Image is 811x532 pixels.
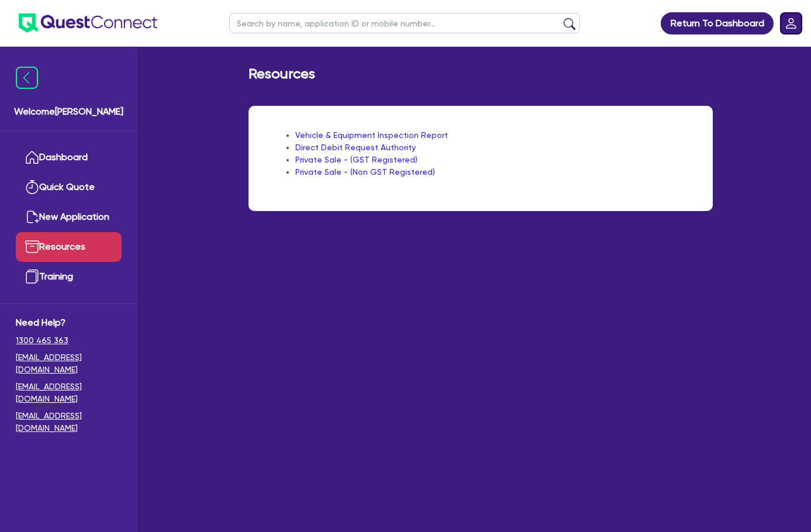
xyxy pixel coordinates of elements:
[16,202,122,232] a: New Application
[16,67,38,89] img: icon-menu-close
[16,316,122,330] span: Need Help?
[16,381,122,405] a: [EMAIL_ADDRESS][DOMAIN_NAME]
[14,105,123,119] span: Welcome [PERSON_NAME]
[16,172,122,202] a: Quick Quote
[25,240,39,254] img: resources
[16,336,68,345] tcxspan: Call 1300 465 363 via 3CX
[25,270,39,284] img: training
[16,262,122,292] a: Training
[295,130,448,140] a: Vehicle & Equipment Inspection Report
[19,13,157,33] img: quest-connect-logo-blue
[16,143,122,172] a: Dashboard
[16,232,122,262] a: Resources
[295,167,435,177] a: Private Sale - (Non GST Registered)
[25,180,39,194] img: quick-quote
[661,12,774,34] a: Return To Dashboard
[229,13,580,33] input: Search by name, application ID or mobile number...
[16,351,122,376] a: [EMAIL_ADDRESS][DOMAIN_NAME]
[776,8,806,39] a: Dropdown toggle
[16,410,122,434] a: [EMAIL_ADDRESS][DOMAIN_NAME]
[25,210,39,224] img: new-application
[249,65,315,82] h2: Resources
[295,155,417,164] a: Private Sale - (GST Registered)
[295,143,416,152] a: Direct Debit Request Authority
